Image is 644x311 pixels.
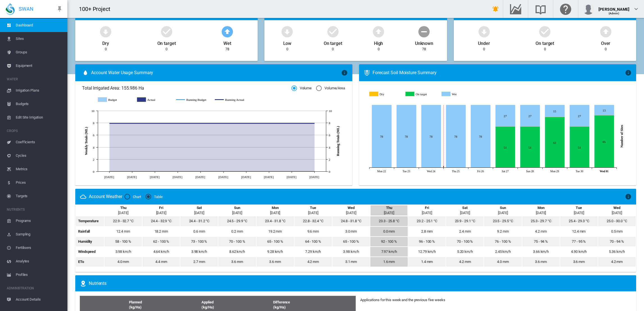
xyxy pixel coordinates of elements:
[329,133,330,137] tspan: 6
[502,170,509,173] tspan: Sat 27
[291,86,312,91] md-radio-button: Volume
[384,210,394,215] div: [DATE]
[408,227,446,236] td: 2.8 mm
[272,205,279,210] div: Mon, Sep 22, 2025
[142,227,180,236] td: 18.2 mm
[257,227,294,236] td: 19.2 mm
[371,249,407,254] div: 7.97 km/h
[16,228,63,241] span: Sampling
[522,237,560,246] td: 75 - 94 %
[105,249,142,254] div: 3.98 km/h
[91,109,94,113] tspan: 10
[199,170,201,172] circle: Running Budget Aug 20 0
[295,249,332,254] div: 7.29 km/h
[118,210,128,215] div: [DATE]
[245,170,247,172] circle: Running Budget Sep 3 0
[609,12,620,15] span: (Admin)
[594,105,614,115] g: Wet Oct 01, 2025 13
[199,122,201,124] circle: Running Actual Aug 20 7.94
[329,170,330,173] tspan: 0
[341,69,348,76] md-icon: icon-information
[523,249,559,254] div: 3.66 km/h
[408,257,446,267] td: 1.4 mm
[105,227,142,236] td: 12.4 mm
[146,194,163,199] md-radio-button: Table
[427,170,435,173] tspan: Wed 24
[386,205,392,210] div: Thu, Sep 25, 2025
[93,146,95,149] tspan: 4
[625,69,632,76] md-icon: icon-information
[286,47,288,52] div: 0
[16,32,63,46] span: Sites
[142,237,180,246] td: 62 - 100 %
[346,210,356,215] div: [DATE]
[160,25,173,38] md-icon: icon-checkbox-marked-circle
[370,216,408,226] td: 23.3 - 25.8 °C
[82,69,89,76] md-icon: icon-water
[329,121,330,125] tspan: 8
[16,111,63,124] span: Edit Site Irrigation
[484,237,521,246] td: 76 - 100 %
[165,47,167,52] div: 0
[613,205,620,210] div: Wed, Oct 1, 2025
[550,170,559,173] tspan: Mon 29
[180,237,218,246] td: 73 - 100 %
[477,170,484,173] tspan: Fri 26
[408,237,446,246] td: 96 - 100 %
[490,3,501,15] button: icon-bell-ring
[408,216,446,226] td: 23.2 - 25.1 °C
[6,3,15,15] img: SWAN-Landscape-Logo-Colour-drop.png
[19,5,33,12] span: SWAN
[181,249,217,254] div: 3.98 km/h
[492,6,499,12] md-icon: icon-bell-ring
[76,227,104,236] td: Rainfall
[462,205,468,210] div: Sat, Sep 27, 2025
[605,47,607,52] div: 0
[478,38,490,47] div: Under
[76,257,104,267] td: ETo
[534,6,547,12] md-icon: Search the knowledge base
[574,210,584,215] div: [DATE]
[99,25,112,38] md-icon: icon-arrow-down-bold-circle
[446,257,484,267] td: 4.2 mm
[16,135,63,149] span: Coefficients
[16,149,63,162] span: Cycles
[294,237,332,246] td: 64 - 100 %
[291,170,293,172] circle: Running Budget Sep 17 0
[599,25,613,38] md-icon: icon-arrow-up-bold-circle
[218,227,256,236] td: 0.2 mm
[336,126,340,156] tspan: Running Totals (ML)
[16,19,63,32] span: Dashboard
[257,249,294,254] div: 9.28 km/h
[561,249,597,254] div: 4.90 km/h
[16,46,63,59] span: Groups
[598,257,636,267] td: 4.2 mm
[131,122,133,124] circle: Running Actual Jul 30 7.94
[7,284,63,293] span: ADMINISTRATION
[108,170,110,172] circle: Running Budget Jul 23 0
[522,227,560,236] td: 4.2 mm
[218,237,256,246] td: 70 - 100 %
[538,205,545,210] div: Mon, Sep 29, 2025
[601,38,611,47] div: Over
[570,105,589,127] g: Wet Sep 30, 2025 27
[225,47,229,52] div: 78
[332,227,370,236] td: 3.0 mm
[446,105,466,168] g: Wet Sep 25, 2025 78
[583,3,594,15] img: profile.jpg
[409,249,445,254] div: 12.79 km/h
[154,170,156,172] circle: Running Budget Aug 6 0
[598,216,636,226] td: 25.0 - 30.0 °C
[500,205,506,210] div: Sun, Sep 28, 2025
[576,205,582,210] div: Tue, Sep 30, 2025
[377,170,386,173] tspan: Mon 22
[120,205,126,210] div: Thu, Sep 18, 2025
[180,227,218,236] td: 0.6 mm
[313,170,316,172] circle: Running Budget Sep 24 0
[7,205,63,214] span: NUTRIENTS
[257,216,294,226] td: 23.4 - 31.8 °C
[522,257,560,267] td: 3.6 mm
[16,241,63,255] span: Fertilisers
[520,105,540,127] g: Wet Sep 28, 2025 27
[80,193,87,200] md-icon: icon-weather-cloudy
